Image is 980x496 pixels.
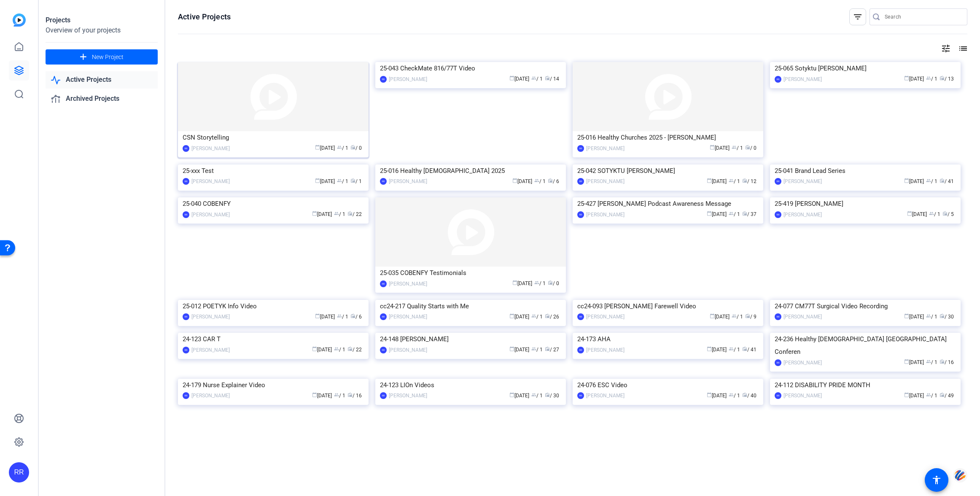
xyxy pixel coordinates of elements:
[46,49,158,65] button: New Project
[337,145,348,151] span: / 1
[334,211,339,216] span: group
[183,164,364,177] div: 25-xxx Test
[745,314,757,320] span: / 9
[512,178,517,183] span: calendar_today
[586,346,625,354] div: [PERSON_NAME]
[531,346,536,351] span: group
[783,210,822,219] div: [PERSON_NAME]
[940,76,954,82] span: / 13
[707,346,712,351] span: calendar_today
[942,211,948,216] span: radio
[545,392,550,397] span: radio
[940,178,945,183] span: radio
[183,211,189,218] div: RR
[745,145,750,150] span: radio
[710,145,715,150] span: calendar_today
[707,211,727,217] span: [DATE]
[783,391,822,400] div: [PERSON_NAME]
[904,392,909,397] span: calendar_today
[183,333,364,345] div: 24-123 CAR T
[940,359,954,365] span: / 16
[315,313,320,318] span: calendar_today
[509,76,529,82] span: [DATE]
[183,347,189,353] div: RR
[312,346,317,351] span: calendar_today
[380,347,387,353] div: RR
[380,76,387,83] div: RR
[729,178,740,184] span: / 1
[942,211,954,217] span: / 5
[389,391,427,400] div: [PERSON_NAME]
[512,280,532,286] span: [DATE]
[707,178,727,184] span: [DATE]
[509,347,529,353] span: [DATE]
[707,211,712,216] span: calendar_today
[577,392,584,399] div: RR
[312,211,332,217] span: [DATE]
[548,280,553,285] span: radio
[940,392,945,397] span: radio
[775,178,781,185] div: RR
[904,76,924,82] span: [DATE]
[534,178,546,184] span: / 1
[904,313,909,318] span: calendar_today
[531,393,543,399] span: / 1
[710,313,715,318] span: calendar_today
[775,392,781,399] div: RR
[742,346,747,351] span: radio
[904,314,924,320] span: [DATE]
[334,393,345,399] span: / 1
[775,197,956,210] div: 25-419 [PERSON_NAME]
[389,280,427,288] div: [PERSON_NAME]
[380,379,561,391] div: 24-123 LIOn Videos
[729,392,734,397] span: group
[904,359,909,364] span: calendar_today
[707,393,727,399] span: [DATE]
[389,75,427,84] div: [PERSON_NAME]
[926,75,931,81] span: group
[509,346,514,351] span: calendar_today
[926,76,937,82] span: / 1
[586,391,625,400] div: [PERSON_NAME]
[904,178,924,184] span: [DATE]
[729,211,740,217] span: / 1
[742,211,747,216] span: radio
[337,178,342,183] span: group
[926,393,937,399] span: / 1
[729,346,734,351] span: group
[775,164,956,177] div: 25-041 Brand Lead Series
[545,393,559,399] span: / 30
[191,313,230,321] div: [PERSON_NAME]
[729,347,740,353] span: / 1
[775,359,781,366] div: RR
[929,211,940,217] span: / 1
[347,211,353,216] span: radio
[46,71,158,89] a: Active Projects
[783,359,822,367] div: [PERSON_NAME]
[347,392,353,397] span: radio
[775,333,956,358] div: 24-236 Healthy [DEMOGRAPHIC_DATA] [GEOGRAPHIC_DATA] Conferen
[509,313,514,318] span: calendar_today
[710,145,730,151] span: [DATE]
[577,333,759,345] div: 24-173 AHA
[577,379,759,391] div: 24-076 ESC Video
[742,347,757,353] span: / 41
[183,379,364,391] div: 24-179 Nurse Explainer Video
[312,347,332,353] span: [DATE]
[577,313,584,320] div: RR
[940,393,954,399] span: / 49
[775,300,956,313] div: 24-077 CM77T Surgical Video Recording
[904,359,924,365] span: [DATE]
[46,15,158,25] div: Projects
[783,75,822,84] div: [PERSON_NAME]
[347,393,362,399] span: / 16
[380,267,561,279] div: 25-035 COBENFY Testimonials
[732,314,743,320] span: / 1
[545,347,559,353] span: / 27
[531,392,536,397] span: group
[729,393,740,399] span: / 1
[577,197,759,210] div: 25-427 [PERSON_NAME] Podcast Awareness Message
[509,393,529,399] span: [DATE]
[742,211,757,217] span: / 37
[953,468,967,483] img: svg+xml;base64,PHN2ZyB3aWR0aD0iNDQiIGhlaWdodD0iNDQiIHZpZXdCb3g9IjAgMCA0NCA0NCIgZmlsbD0ibm9uZSIgeG...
